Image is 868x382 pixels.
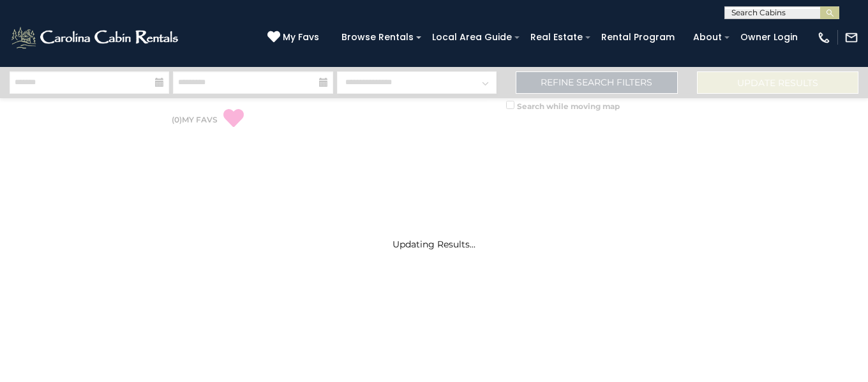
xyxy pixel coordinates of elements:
[844,31,858,45] img: mail-regular-white.png
[687,27,728,47] a: About
[267,31,322,45] a: My Favs
[734,27,804,47] a: Owner Login
[10,25,182,50] img: White-1-2.png
[426,27,518,47] a: Local Area Guide
[524,27,589,47] a: Real Estate
[335,27,420,47] a: Browse Rentals
[595,27,681,47] a: Rental Program
[283,31,319,44] span: My Favs
[817,31,831,45] img: phone-regular-white.png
